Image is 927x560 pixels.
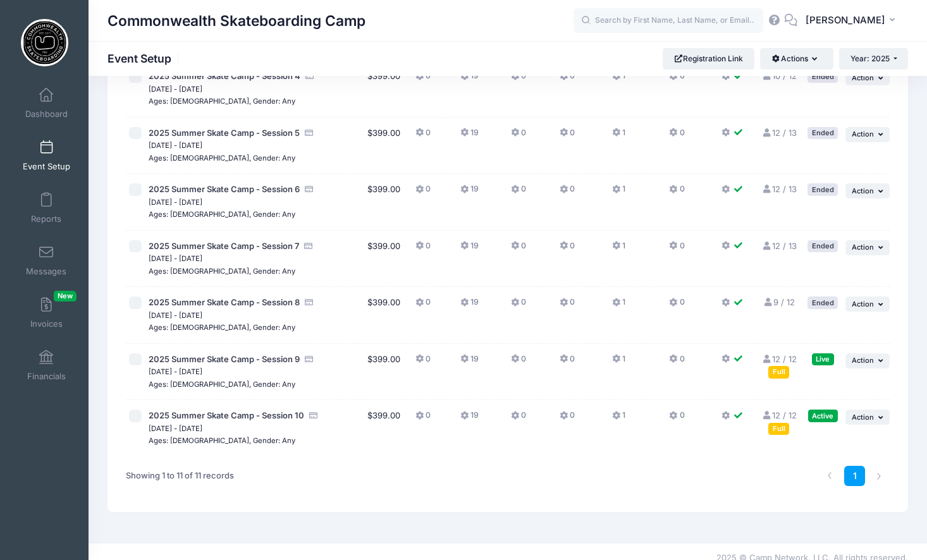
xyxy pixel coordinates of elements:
[149,323,295,332] small: Ages: [DEMOGRAPHIC_DATA], Gender: Any
[460,183,479,202] button: 19
[511,410,526,428] button: 0
[845,70,890,85] button: Action
[852,130,874,138] span: Action
[460,296,479,315] button: 19
[845,127,890,142] button: Action
[26,266,66,277] span: Messages
[839,48,908,70] button: Year: 2025
[304,355,314,363] i: Accepting Credit Card Payments
[149,297,300,307] span: 2025 Summer Skate Camp - Session 8
[31,214,61,224] span: Reports
[612,127,625,145] button: 1
[852,356,874,365] span: Action
[16,133,77,178] a: Event Setup
[511,127,526,145] button: 0
[612,296,625,315] button: 1
[669,70,684,88] button: 0
[21,19,68,66] img: Commonwealth Skateboarding Camp
[415,127,431,145] button: 0
[149,141,202,150] small: [DATE] - [DATE]
[149,128,300,138] span: 2025 Summer Skate Camp - Session 5
[415,240,431,259] button: 0
[415,410,431,428] button: 0
[16,343,77,387] a: Financials
[852,243,874,252] span: Action
[511,353,526,372] button: 0
[560,127,575,145] button: 0
[511,70,526,88] button: 0
[149,241,299,251] span: 2025 Summer Skate Camp - Session 7
[364,287,404,344] td: $399.00
[669,183,684,202] button: 0
[309,411,319,420] i: Accepting Credit Card Payments
[560,70,575,88] button: 0
[768,423,789,435] div: Full
[149,267,295,276] small: Ages: [DEMOGRAPHIC_DATA], Gender: Any
[27,371,66,382] span: Financials
[16,238,77,283] a: Messages
[364,61,404,118] td: $399.00
[812,353,834,365] div: Live
[669,127,684,145] button: 0
[845,240,890,255] button: Action
[761,71,796,81] a: 10 / 12
[149,85,202,94] small: [DATE] - [DATE]
[304,129,314,137] i: Accepting Credit Card Payments
[149,154,295,162] small: Ages: [DEMOGRAPHIC_DATA], Gender: Any
[25,109,68,119] span: Dashboard
[669,240,684,259] button: 0
[807,240,838,252] div: Ended
[844,466,865,487] a: 1
[126,461,234,490] div: Showing 1 to 11 of 11 records
[16,186,77,230] a: Reports
[612,240,625,259] button: 1
[612,410,625,428] button: 1
[364,174,404,231] td: $399.00
[415,183,431,202] button: 0
[149,380,295,389] small: Ages: [DEMOGRAPHIC_DATA], Gender: Any
[511,183,526,202] button: 0
[761,354,796,377] a: 12 / 12 Full
[304,242,314,250] i: Accepting Credit Card Payments
[845,296,890,312] button: Action
[460,353,479,372] button: 19
[560,410,575,428] button: 0
[806,13,885,27] span: [PERSON_NAME]
[30,319,63,329] span: Invoices
[149,97,295,106] small: Ages: [DEMOGRAPHIC_DATA], Gender: Any
[149,71,300,81] span: 2025 Summer Skate Camp - Session 4
[415,353,431,372] button: 0
[663,48,754,70] a: Registration Link
[574,8,763,33] input: Search by First Name, Last Name, or Email...
[612,70,625,88] button: 1
[149,311,202,320] small: [DATE] - [DATE]
[807,70,838,82] div: Ended
[807,127,838,139] div: Ended
[761,410,796,433] a: 12 / 12 Full
[669,410,684,428] button: 0
[364,344,404,401] td: $399.00
[612,353,625,372] button: 1
[364,118,404,174] td: $399.00
[415,70,431,88] button: 0
[845,183,890,198] button: Action
[149,410,304,420] span: 2025 Summer Skate Camp - Session 10
[761,128,796,138] a: 12 / 13
[364,231,404,288] td: $399.00
[107,6,365,35] h1: Commonwealth Skateboarding Camp
[460,240,479,259] button: 19
[364,400,404,456] td: $399.00
[807,296,838,308] div: Ended
[460,70,479,88] button: 19
[149,198,202,207] small: [DATE] - [DATE]
[560,353,575,372] button: 0
[768,366,789,378] div: Full
[149,184,300,194] span: 2025 Summer Skate Camp - Session 6
[808,410,838,422] div: Active
[761,184,796,194] a: 12 / 13
[760,48,833,70] button: Actions
[763,297,795,307] a: 9 / 12
[797,6,908,35] button: [PERSON_NAME]
[23,161,70,172] span: Event Setup
[149,254,202,263] small: [DATE] - [DATE]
